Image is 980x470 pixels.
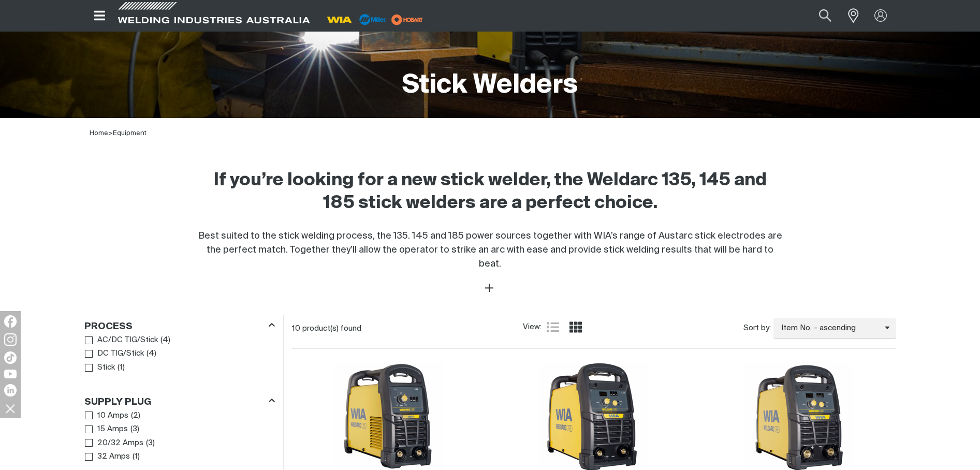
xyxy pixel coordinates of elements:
[147,348,156,360] span: ( 4 )
[4,351,17,364] img: TikTok
[743,322,771,334] span: Sort by:
[198,169,782,215] h2: If you’re looking for a new stick welder, the Weldarc 135, 145 and 185 stick welders are a perfec...
[302,325,361,332] span: product(s) found
[85,347,144,361] a: DC TIG/Stick
[97,451,130,463] span: 32 Amps
[85,361,115,375] a: Stick
[808,4,843,27] button: Search products
[97,334,158,346] span: AC/DC TIG/Stick
[97,348,144,360] span: DC TIG/Stick
[85,409,274,464] ul: Supply Plug
[85,409,129,423] a: 10 Amps
[4,384,17,396] img: LinkedIn
[84,394,275,408] div: Supply Plug
[2,400,19,417] img: hide socials
[523,321,542,333] span: View:
[131,410,140,422] span: ( 2 )
[97,437,143,449] span: 20/32 Amps
[292,315,896,342] section: Product list controls
[402,69,578,102] h1: Stick Welders
[85,422,128,436] a: 15 Amps
[84,321,133,333] h3: Process
[146,437,155,449] span: ( 3 )
[160,334,170,346] span: ( 4 )
[97,410,128,422] span: 10 Amps
[97,362,115,374] span: Stick
[85,333,158,347] a: AC/DC TIG/Stick
[198,231,782,269] span: Best suited to the stick welding process, the 135. 145 and 185 power sources together with WIA’s ...
[4,370,17,378] img: YouTube
[133,451,140,463] span: ( 1 )
[84,319,275,333] div: Process
[4,333,17,346] img: Instagram
[90,130,108,137] a: Home
[84,396,151,408] h3: Supply Plug
[85,436,144,450] a: 20/32 Amps
[4,315,17,328] img: Facebook
[388,16,426,23] a: miller
[113,130,147,137] a: Equipment
[97,423,128,435] span: 15 Amps
[773,322,885,334] span: Item No. - ascending
[85,333,274,375] ul: Process
[794,4,842,27] input: Product name or item number...
[85,450,130,464] a: 32 Amps
[108,130,113,137] span: >
[130,423,139,435] span: ( 3 )
[118,362,125,374] span: ( 1 )
[388,12,426,27] img: miller
[292,324,523,334] div: 10
[547,321,559,333] a: List view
